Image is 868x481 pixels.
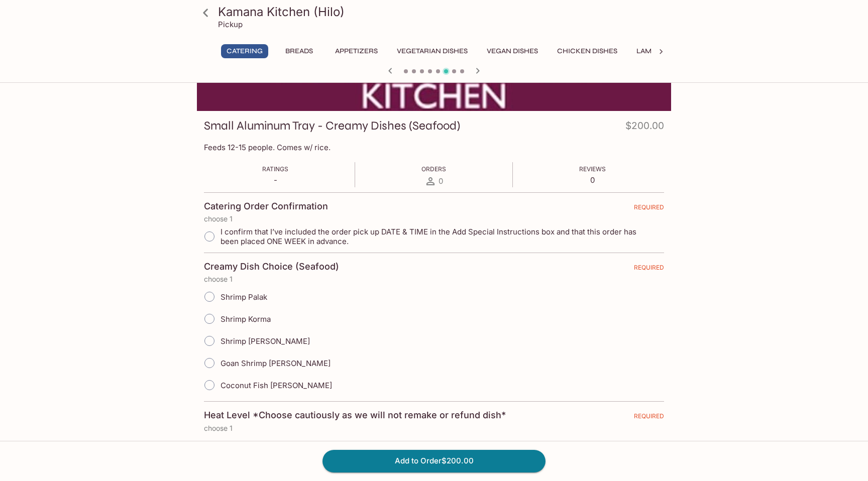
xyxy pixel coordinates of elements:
[204,424,664,432] p: choose 1
[221,227,656,246] span: I confirm that I’ve included the order pick up DATE & TIME in the Add Special Instructions box an...
[204,261,339,272] h4: Creamy Dish Choice (Seafood)
[204,215,664,223] p: choose 1
[204,410,506,421] h4: Heat Level *Choose cautiously as we will not remake or refund dish*
[204,143,664,152] p: Feeds 12-15 people. Comes w/ rice.
[204,118,460,134] h3: Small Aluminum Tray - Creamy Dishes (Seafood)
[552,44,623,58] button: Chicken Dishes
[330,44,383,58] button: Appetizers
[204,201,328,212] h4: Catering Order Confirmation
[221,381,332,390] span: Coconut Fish [PERSON_NAME]
[262,165,288,173] span: Ratings
[625,118,664,138] h4: $200.00
[262,175,288,185] p: -
[634,412,664,424] span: REQUIRED
[221,44,268,58] button: Catering
[391,44,473,58] button: Vegetarian Dishes
[579,165,606,173] span: Reviews
[276,44,321,58] button: Breads
[421,165,446,173] span: Orders
[631,44,688,58] button: Lamb Dishes
[634,203,664,215] span: REQUIRED
[218,20,243,29] p: Pickup
[204,275,664,283] p: choose 1
[221,358,331,368] span: Goan Shrimp [PERSON_NAME]
[221,314,271,324] span: Shrimp Korma
[322,450,546,472] button: Add to Order$200.00
[218,4,667,20] h3: Kamana Kitchen (Hilo)
[634,264,664,275] span: REQUIRED
[579,175,606,185] p: 0
[481,44,544,58] button: Vegan Dishes
[221,292,267,302] span: Shrimp Palak
[221,336,310,346] span: Shrimp [PERSON_NAME]
[439,176,443,186] span: 0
